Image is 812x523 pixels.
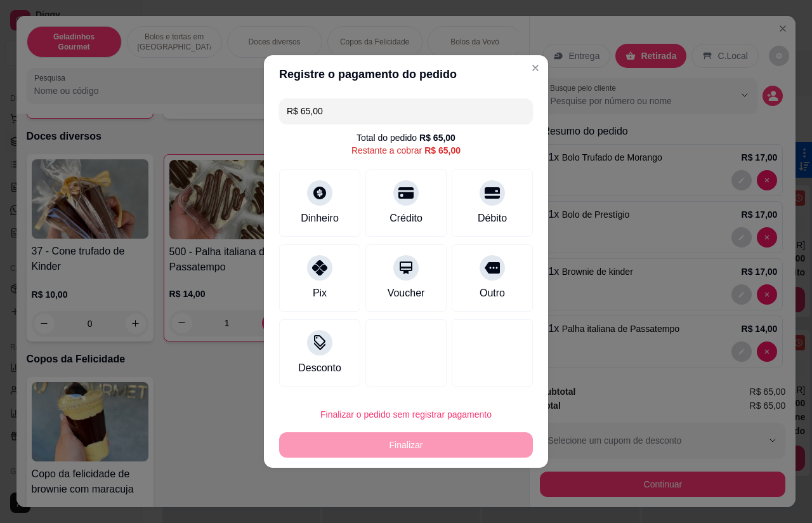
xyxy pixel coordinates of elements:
[301,211,339,226] div: Dinheiro
[264,55,548,93] header: Registre o pagamento do pedido
[287,98,525,124] input: Ex.: hambúrguer de cordeiro
[279,402,533,427] button: Finalizar o pedido sem registrar pagamento
[419,131,455,144] div: R$ 65,00
[313,286,327,301] div: Pix
[351,144,461,157] div: Restante a cobrar
[298,361,341,376] div: Desconto
[357,131,455,144] div: Total do pedido
[525,58,546,78] button: Close
[480,286,505,301] div: Outro
[388,286,425,301] div: Voucher
[478,211,507,226] div: Débito
[390,211,422,226] div: Crédito
[424,144,461,157] div: R$ 65,00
